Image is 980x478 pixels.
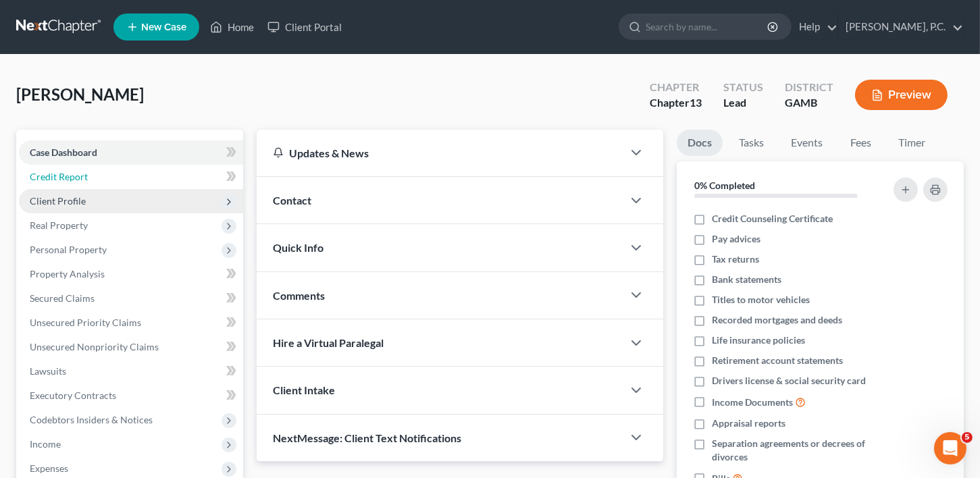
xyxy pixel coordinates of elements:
a: Help [792,15,837,39]
span: Income [30,438,61,450]
span: Credit Report [30,171,88,182]
span: Life insurance policies [712,334,805,347]
a: Timer [887,130,936,156]
span: Separation agreements or decrees of divorces [712,437,881,464]
a: Fees [839,130,882,156]
a: Events [780,130,833,156]
strong: 0% Completed [694,180,755,191]
span: [PERSON_NAME] [16,84,144,104]
div: Chapter [650,95,702,111]
span: Contact [273,194,311,207]
iframe: Intercom live chat [934,432,966,464]
a: Credit Report [19,165,243,189]
span: Pay advices [712,232,760,246]
span: Bank statements [712,273,781,286]
a: Docs [677,130,723,156]
div: Lead [723,95,763,111]
span: Tax returns [712,253,759,266]
span: Secured Claims [30,292,95,304]
button: Preview [855,80,948,110]
div: Updates & News [273,146,607,160]
span: Appraisal reports [712,417,785,430]
span: Retirement account statements [712,354,843,367]
span: Hire a Virtual Paralegal [273,336,384,349]
span: Real Property [30,219,88,231]
a: Unsecured Nonpriority Claims [19,335,243,359]
span: Drivers license & social security card [712,374,866,388]
span: Lawsuits [30,365,66,377]
span: Income Documents [712,396,793,409]
a: Client Portal [261,15,349,39]
span: Recorded mortgages and deeds [712,313,842,327]
a: Secured Claims [19,286,243,311]
span: Titles to motor vehicles [712,293,810,307]
input: Search by name... [646,14,769,39]
span: Client Profile [30,195,86,207]
span: Comments [273,289,325,302]
span: NextMessage: Client Text Notifications [273,431,461,444]
span: Case Dashboard [30,147,97,158]
span: New Case [141,22,186,32]
a: Case Dashboard [19,140,243,165]
div: Status [723,80,763,95]
div: District [785,80,833,95]
span: Client Intake [273,383,335,396]
span: Codebtors Insiders & Notices [30,414,153,425]
span: Property Analysis [30,268,105,280]
span: Expenses [30,462,68,474]
span: 5 [962,432,973,443]
a: Home [203,15,261,39]
span: Unsecured Priority Claims [30,317,141,328]
a: Unsecured Priority Claims [19,311,243,335]
span: Credit Counseling Certificate [712,212,833,225]
a: Tasks [728,130,775,156]
a: [PERSON_NAME], P.C. [839,15,963,39]
span: Executory Contracts [30,390,116,401]
a: Lawsuits [19,359,243,383]
span: 13 [690,96,702,109]
span: Personal Property [30,244,107,255]
div: Chapter [650,80,702,95]
div: GAMB [785,95,833,111]
a: Property Analysis [19,262,243,286]
a: Executory Contracts [19,383,243,408]
span: Unsecured Nonpriority Claims [30,341,159,352]
span: Quick Info [273,241,324,254]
